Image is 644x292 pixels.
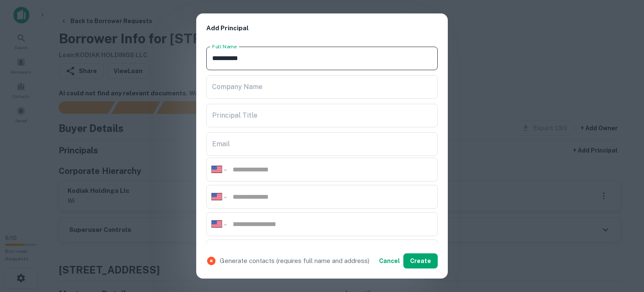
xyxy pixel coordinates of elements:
button: Cancel [376,253,403,268]
p: Generate contacts (requires full name and address) [220,256,369,266]
button: Create [403,253,438,268]
iframe: Chat Widget [602,225,644,265]
label: Full Name [212,43,237,50]
h2: Add Principal [196,13,448,43]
